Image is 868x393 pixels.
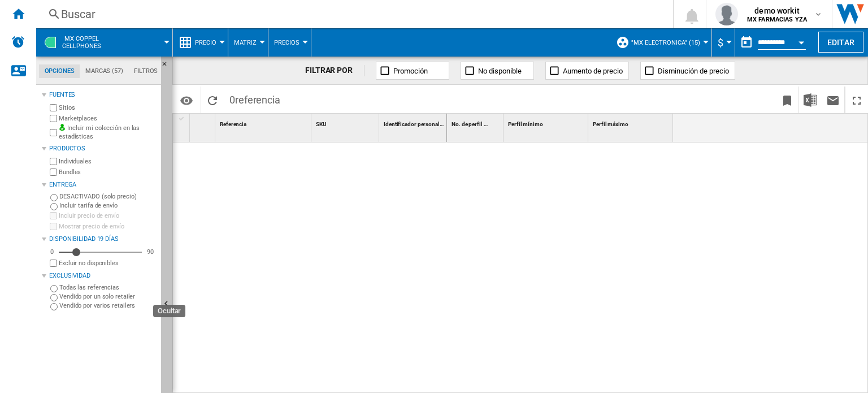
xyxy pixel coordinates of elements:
button: Maximizar [845,87,868,113]
div: Sort None [314,114,379,131]
span: Disminución de precio [658,67,729,75]
button: Precios [274,28,305,57]
button: Promoción [376,62,449,80]
input: Sitios [50,104,57,111]
label: Bundles [59,168,157,176]
label: Excluir no disponibles [59,259,157,267]
span: Identificador personalizado [384,121,453,127]
div: Entrega [49,180,157,189]
button: Marcar este reporte [776,87,798,113]
div: Productos [49,144,157,153]
span: Precio [195,39,216,46]
span: Referencia [220,121,246,127]
div: 0 [47,248,57,256]
input: Incluir tarifa de envío [50,203,58,210]
label: Mostrar precio de envío [59,222,157,231]
input: Vendido por varios retailers [50,303,58,310]
input: Todas las referencias [50,285,58,292]
div: Fuentes [49,90,157,100]
img: excel-24x24.png [804,93,817,107]
input: DESACTIVADO (solo precio) [50,194,58,201]
button: Recargar [201,87,224,113]
span: Aumento de precio [563,67,623,75]
div: Disponibilidad 19 Días [49,235,157,244]
button: Open calendar [791,31,811,51]
img: mysite-bg-18x18.png [59,124,66,131]
div: Perfil máximo Sort None [591,114,673,131]
label: Incluir mi colección en las estadísticas [59,124,157,141]
md-slider: Disponibilidad [59,247,142,258]
div: SKU Sort None [314,114,379,131]
button: Aumento de precio [545,62,629,80]
span: SKU [316,121,327,127]
md-tab-item: Opciones [39,64,80,78]
span: No. de perfil [452,121,483,127]
button: "MX ELECTRONICA" (15) [631,28,706,57]
button: Descargar en Excel [799,87,822,113]
button: Ocultar [161,57,175,77]
div: Sort None [192,114,215,131]
div: "MX ELECTRONICA" (15) [616,28,706,57]
div: MX COPPELCellphones [42,28,167,57]
label: Todas las referencias [59,283,157,292]
img: alerts-logo.svg [11,35,25,49]
div: Sort None [591,114,673,131]
input: Bundles [50,169,57,176]
span: demo workit [747,5,807,16]
img: profile.jpg [715,3,738,25]
div: Precio [179,28,222,57]
button: Editar [818,32,863,53]
div: Sort None [218,114,311,131]
span: "MX ELECTRONICA" (15) [631,39,700,46]
div: FILTRAR POR [305,65,364,76]
span: Promoción [393,67,428,75]
input: Incluir mi colección en las estadísticas [50,126,57,140]
label: Incluir tarifa de envío [59,201,157,210]
input: Mostrar precio de envío [50,260,57,267]
div: Buscar [61,6,644,22]
span: Perfil mínimo [508,121,543,127]
span: Perfil máximo [593,121,628,127]
button: Disminución de precio [640,62,735,80]
b: MX FARMACIAS YZA [747,16,807,23]
span: MX COPPEL:Cellphones [62,35,101,50]
label: Incluir precio de envío [59,211,157,220]
label: Sitios [59,103,157,112]
span: Precios [274,39,300,46]
button: No disponible [461,62,534,80]
input: Vendido por un solo retailer [50,294,58,301]
input: Individuales [50,158,57,165]
button: Opciones [175,90,198,110]
label: Vendido por un solo retailer [59,292,157,301]
div: Referencia Sort None [218,114,311,131]
label: Vendido por varios retailers [59,301,157,310]
md-tab-item: Filtros [128,64,163,78]
div: Identificador personalizado Sort None [381,114,446,131]
button: Matriz [234,28,262,57]
button: md-calendar [735,31,758,54]
input: Mostrar precio de envío [50,223,57,230]
input: Incluir precio de envío [50,212,57,219]
md-tab-item: Marcas (57) [80,64,128,78]
span: 0 [224,87,286,110]
div: Perfil mínimo Sort None [506,114,588,131]
label: Individuales [59,157,157,166]
input: Marketplaces [50,115,57,122]
span: No disponible [478,67,522,75]
div: Sort None [506,114,588,131]
button: MX COPPELCellphones [62,28,112,57]
label: DESACTIVADO (solo precio) [59,192,157,201]
span: referencia [235,94,280,106]
div: Sort None [449,114,503,131]
button: $ [718,28,729,57]
span: $ [718,37,723,49]
button: Enviar este reporte por correo electrónico [822,87,844,113]
div: Sort None [381,114,446,131]
button: Precio [195,28,222,57]
div: 90 [144,248,157,256]
md-menu: Currency [712,28,735,57]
